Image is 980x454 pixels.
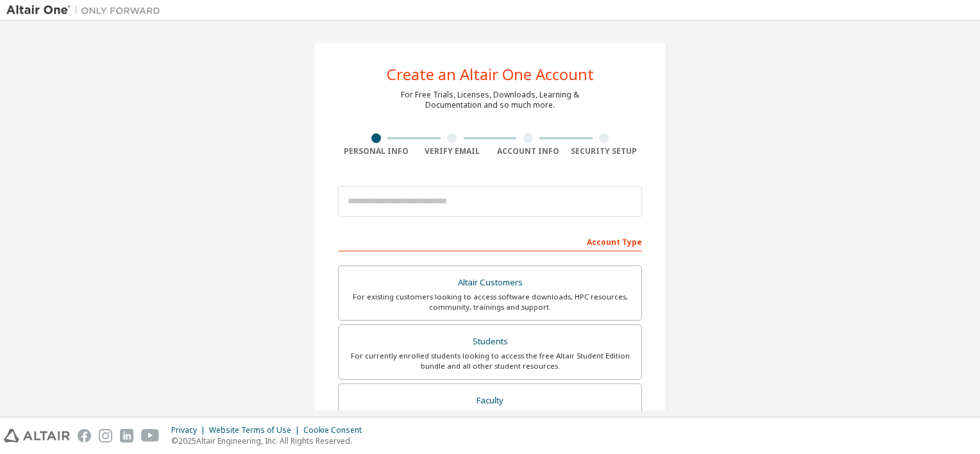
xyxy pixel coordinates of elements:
[171,425,209,435] div: Privacy
[490,146,566,156] div: Account Info
[120,429,133,442] img: linkedin.svg
[171,435,369,446] p: © 2025 Altair Engineering, Inc. All Rights Reserved.
[346,409,634,430] div: For faculty & administrators of academic institutions administering students and accessing softwa...
[4,429,70,442] img: altair_logo.svg
[99,429,112,442] img: instagram.svg
[338,146,414,156] div: Personal Info
[401,90,579,110] div: For Free Trials, Licenses, Downloads, Learning & Documentation and so much more.
[387,67,594,82] div: Create an Altair One Account
[346,392,634,410] div: Faculty
[303,425,369,435] div: Cookie Consent
[346,333,634,351] div: Students
[209,425,303,435] div: Website Terms of Use
[338,231,642,251] div: Account Type
[141,429,160,442] img: youtube.svg
[346,292,634,312] div: For existing customers looking to access software downloads, HPC resources, community, trainings ...
[6,4,167,17] img: Altair One
[346,351,634,371] div: For currently enrolled students looking to access the free Altair Student Edition bundle and all ...
[566,146,643,156] div: Security Setup
[346,274,634,292] div: Altair Customers
[78,429,91,442] img: facebook.svg
[414,146,491,156] div: Verify Email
